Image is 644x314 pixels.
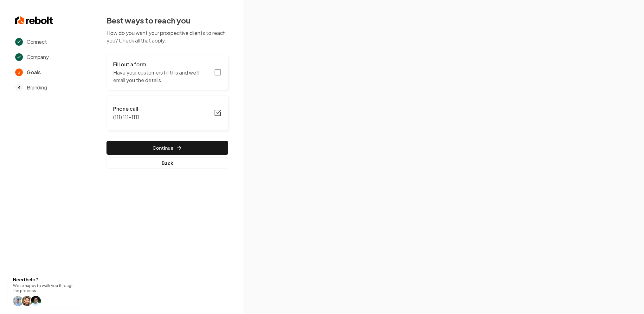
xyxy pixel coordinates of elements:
p: Have your customers fill this and we'll email you the details. [113,69,210,84]
button: Continue [106,141,228,155]
button: Phone call(111) 111-1111 [106,95,228,131]
span: Company [27,53,48,61]
span: 3 [15,69,23,76]
img: help icon Will [13,296,23,306]
span: Connect [27,38,47,46]
p: (111) 111-1111 [113,113,139,121]
span: 4 [15,84,23,91]
p: How do you want your prospective clients to reach you? Check all that apply. [106,29,228,44]
img: help icon Will [22,296,32,306]
img: help icon arwin [31,296,41,306]
h3: Fill out a form [113,61,210,68]
h3: Phone call [113,105,139,113]
img: Rebolt Logo [15,15,53,25]
span: Branding [27,84,47,91]
p: We're happy to walk you through the process. [13,283,78,293]
h2: Best ways to reach you [106,15,228,25]
button: Back [106,157,228,169]
button: Fill out a formHave your customers fill this and we'll email you the details. [106,55,228,90]
strong: Need help? [13,277,38,282]
span: Goals [27,69,41,76]
button: Need help?We're happy to walk you through the process.help icon Willhelp icon Willhelp icon arwin [8,273,83,309]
